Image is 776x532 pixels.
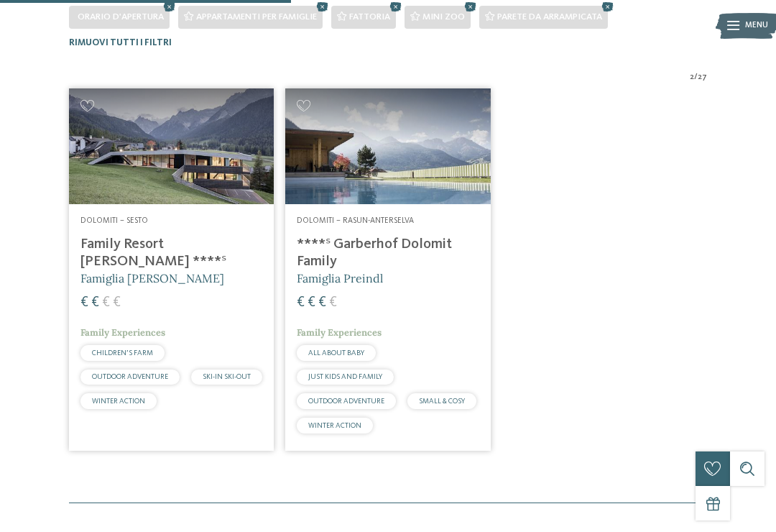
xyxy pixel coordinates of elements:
span: Famiglia [PERSON_NAME] [80,271,224,285]
span: OUTDOOR ADVENTURE [92,373,168,380]
span: JUST KIDS AND FAMILY [308,373,382,380]
a: Cercate un hotel per famiglie? Qui troverete solo i migliori! Dolomiti – Sesto Family Resort [PER... [69,88,274,450]
span: OUTDOOR ADVENTURE [308,398,384,405]
span: Family Experiences [80,326,165,339]
span: € [113,295,121,310]
span: € [308,295,315,310]
span: 27 [698,72,707,83]
span: WINTER ACTION [92,398,145,405]
span: Appartamenti per famiglie [196,12,317,22]
span: € [102,295,110,310]
img: Family Resort Rainer ****ˢ [69,88,274,203]
span: € [91,295,99,310]
span: WINTER ACTION [308,422,361,429]
span: Rimuovi tutti i filtri [69,38,172,47]
h4: ****ˢ Garberhof Dolomit Family [297,236,479,270]
span: Fattoria [349,12,390,22]
a: Cercate un hotel per famiglie? Qui troverete solo i migliori! Dolomiti – Rasun-Anterselva ****ˢ G... [285,88,490,450]
img: Cercate un hotel per famiglie? Qui troverete solo i migliori! [285,88,490,203]
span: € [329,295,337,310]
h4: Family Resort [PERSON_NAME] ****ˢ [80,236,262,270]
span: ALL ABOUT BABY [308,349,364,357]
span: SKI-IN SKI-OUT [203,373,251,380]
span: Dolomiti – Rasun-Anterselva [297,216,414,225]
span: Orario d'apertura [78,12,164,22]
span: € [318,295,326,310]
span: € [80,295,88,310]
span: Mini zoo [422,12,465,22]
span: SMALL & COSY [419,398,465,405]
span: Parete da arrampicata [497,12,602,22]
span: CHILDREN’S FARM [92,349,153,357]
span: Family Experiences [297,326,382,339]
span: Famiglia Preindl [297,271,383,285]
span: / [694,72,698,83]
span: € [297,295,305,310]
span: Dolomiti – Sesto [80,216,148,225]
span: 2 [690,72,694,83]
